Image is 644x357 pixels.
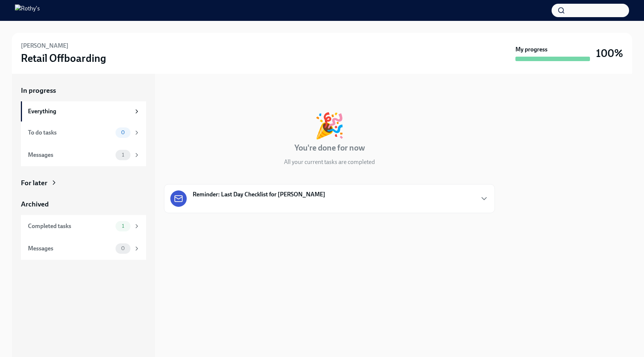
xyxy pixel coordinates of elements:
[314,113,345,138] div: 🎉
[21,101,146,121] a: Everything
[28,107,130,116] div: Everything
[164,86,199,95] div: In progress
[28,129,113,137] div: To do tasks
[193,190,325,199] strong: Reminder: Last Day Checklist for [PERSON_NAME]
[284,158,375,166] p: All your current tasks are completed
[515,45,547,54] strong: My progress
[21,178,47,188] div: For later
[28,222,113,230] div: Completed tasks
[117,152,129,158] span: 1
[117,246,129,251] span: 0
[15,4,40,16] img: Rothy's
[28,151,113,159] div: Messages
[28,244,113,253] div: Messages
[117,130,129,135] span: 0
[21,86,146,95] a: In progress
[21,178,146,188] a: For later
[294,142,365,154] h4: You're done for now
[21,237,146,260] a: Messages0
[21,121,146,144] a: To do tasks0
[117,223,129,229] span: 1
[21,144,146,166] a: Messages1
[21,51,106,65] h3: Retail Offboarding
[21,199,146,209] a: Archived
[21,215,146,237] a: Completed tasks1
[596,47,623,60] h3: 100%
[21,42,69,50] h6: [PERSON_NAME]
